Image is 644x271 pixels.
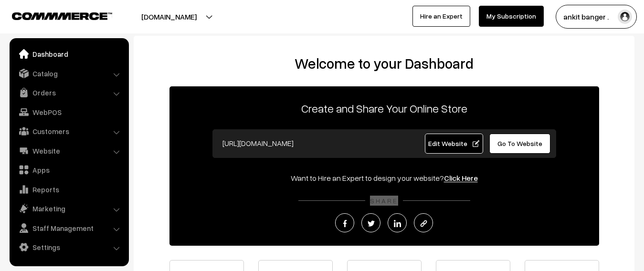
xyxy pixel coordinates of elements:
img: COMMMERCE [12,12,112,20]
a: My Subscription [479,6,544,27]
a: Go To Website [489,134,551,154]
a: Marketing [12,200,126,217]
a: Edit Website [425,134,483,154]
a: Reports [12,181,126,198]
a: WebPOS [12,104,126,121]
a: Hire an Expert [412,6,470,27]
a: Customers [12,123,126,140]
a: Orders [12,84,126,101]
span: Edit Website [428,139,479,147]
span: SHARE [365,197,403,205]
img: user [618,10,632,24]
button: [DOMAIN_NAME] [108,5,230,29]
span: Go To Website [497,139,542,147]
a: Settings [12,239,126,256]
div: Want to Hire an Expert to design your website? [169,172,599,184]
a: Catalog [12,65,126,82]
h2: Welcome to your Dashboard [143,55,625,72]
a: Dashboard [12,45,126,63]
a: Apps [12,161,126,178]
a: Website [12,142,126,159]
button: ankit banger . [556,5,637,29]
a: COMMMERCE [12,10,95,21]
a: Staff Management [12,219,126,237]
a: Click Here [444,173,478,183]
p: Create and Share Your Online Store [169,100,599,117]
